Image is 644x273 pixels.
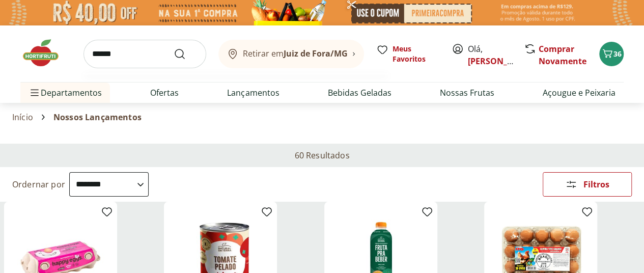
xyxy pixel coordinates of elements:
a: Açougue e Peixaria [543,87,615,99]
button: Submit Search [174,48,198,60]
span: Nossos Lançamentos [53,113,142,122]
svg: Abrir Filtros [565,178,577,190]
a: Nossas Frutas [440,87,494,99]
b: Juiz de Fora/MG [284,48,348,59]
button: Menu [29,80,41,105]
span: Departamentos [29,80,102,105]
button: Filtros [543,172,632,197]
button: Retirar emJuiz de Fora/MG [218,40,364,68]
a: Bebidas Geladas [328,87,391,99]
a: Lançamentos [227,87,279,99]
a: [PERSON_NAME] [468,56,534,67]
span: Meus Favoritos [393,44,439,64]
span: 36 [613,49,622,59]
img: Hortifruti [20,38,71,68]
a: Meus Favoritos [376,44,439,64]
span: Olá, [468,43,513,67]
input: search [83,40,206,68]
a: Comprar Novamente [539,43,586,67]
label: Ordernar por [12,179,65,190]
span: Filtros [583,180,609,188]
a: Início [12,113,33,122]
span: Retirar em [243,49,348,58]
button: Carrinho [599,42,624,66]
h2: 60 Resultados [294,150,349,161]
a: Ofertas [150,87,179,99]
